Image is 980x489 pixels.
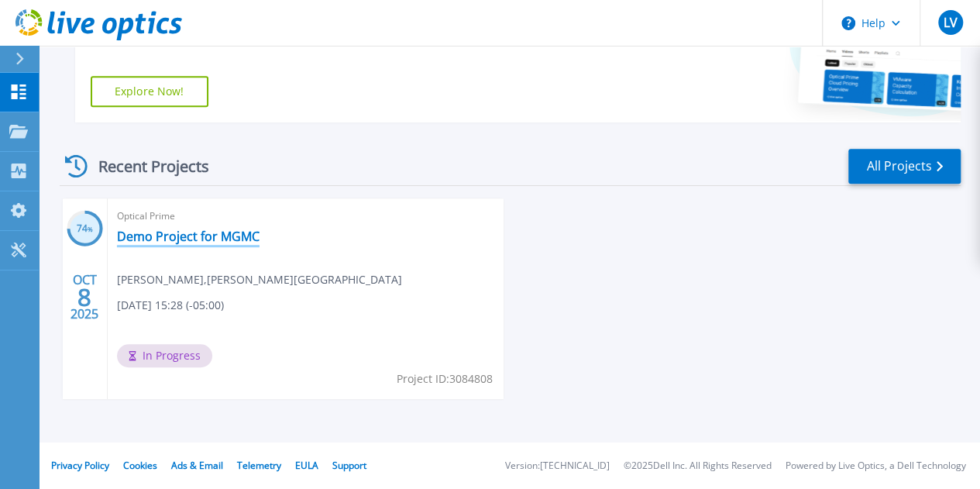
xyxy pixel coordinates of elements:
a: Ads & Email [171,459,223,472]
span: [PERSON_NAME] , [PERSON_NAME][GEOGRAPHIC_DATA] [117,271,402,288]
div: OCT 2025 [70,269,99,325]
a: All Projects [848,149,961,184]
a: Support [332,459,366,472]
a: EULA [295,459,318,472]
span: LV [943,16,957,29]
li: Powered by Live Optics, a Dell Technology [786,461,966,471]
span: [DATE] 15:28 (-05:00) [117,297,224,314]
span: 8 [77,291,91,304]
span: Project ID: 3084808 [396,370,492,387]
a: Cookies [123,459,157,472]
div: Recent Projects [60,147,230,185]
a: Demo Project for MGMC [117,229,260,244]
h3: 74 [67,220,103,238]
a: Privacy Policy [51,459,109,472]
a: Explore Now! [91,76,208,107]
span: % [88,225,93,233]
li: © 2025 Dell Inc. All Rights Reserved [624,461,772,471]
a: Telemetry [237,459,281,472]
li: Version: [TECHNICAL_ID] [505,461,610,471]
span: In Progress [117,344,212,367]
span: Optical Prime [117,208,495,225]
